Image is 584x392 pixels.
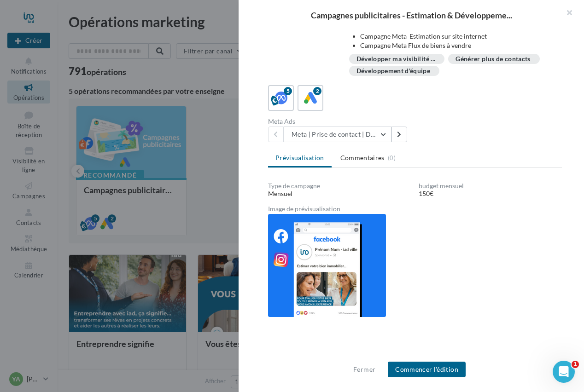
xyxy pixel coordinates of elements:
div: Type de campagne [268,183,411,189]
li: Campagne Meta Estimation sur site internet [360,32,555,41]
div: budget mensuel [419,183,562,189]
button: Commencer l'édition [388,362,466,377]
div: 5 [284,87,292,95]
span: Développer ma visibilité ... [356,56,436,62]
div: Image de prévisualisation [268,206,562,212]
button: Fermer [350,364,379,375]
iframe: Intercom live chat [553,361,575,383]
div: 2 [313,87,321,95]
div: Développement d'équipe [356,68,431,75]
span: Campagnes publicitaires - Estimation & Développeme... [311,11,512,19]
span: (0) [388,154,396,161]
span: Commentaires [340,153,385,162]
img: bdd49ec8cb5d374d4158b8b011288a42.png [268,214,386,317]
span: 1 [572,361,579,368]
strong: Nouvelles campagnes disponibles : [349,23,448,31]
li: Campagne Meta Flux de biens à vendre [360,41,555,50]
div: Mensuel [268,189,411,198]
button: Meta | Prise de contact | Demandes d'estimation [284,127,391,142]
div: 150€ [419,189,562,198]
div: Meta Ads [268,118,411,125]
div: Générer plus de contacts [456,56,530,63]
